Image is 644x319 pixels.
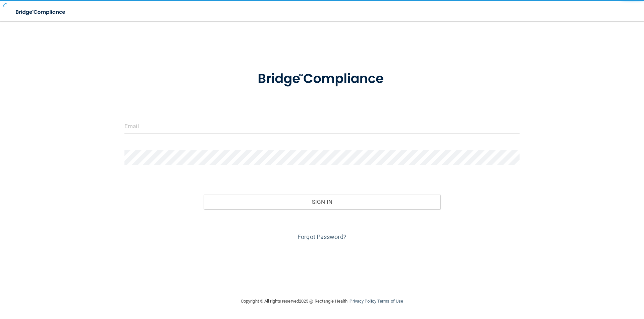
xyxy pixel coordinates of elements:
a: Privacy Policy [350,299,376,304]
button: Sign In [204,194,441,209]
img: bridge_compliance_login_screen.278c3ca4.svg [244,62,400,96]
div: Copyright © All rights reserved 2025 @ Rectangle Health | | [200,291,444,312]
input: Email [124,118,520,134]
a: Terms of Use [377,299,403,304]
a: Forgot Password? [298,233,346,240]
img: bridge_compliance_login_screen.278c3ca4.svg [10,5,72,19]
